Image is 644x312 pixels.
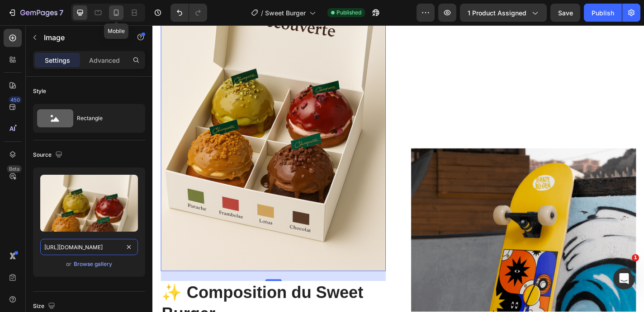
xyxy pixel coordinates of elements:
div: Browse gallery [74,260,112,268]
iframe: Intercom live chat [613,268,635,289]
input: https://example.com/image.jpg [40,239,138,255]
span: 1 [632,254,639,261]
span: or [66,259,71,270]
span: 1 product assigned [468,8,526,18]
p: Settings [45,56,70,65]
div: Undo/Redo [170,4,207,22]
button: 1 product assigned [460,4,547,22]
img: preview-image [40,175,138,232]
div: Source [33,149,64,161]
p: Image [44,32,121,43]
p: Advanced [89,56,120,65]
div: Beta [7,165,22,172]
button: 7 [4,4,67,22]
div: 450 [9,96,22,103]
div: Publish [592,8,614,18]
p: 7 [59,7,63,18]
span: / [261,8,263,18]
span: Sweet Burger [265,8,306,18]
span: Published [336,9,361,17]
iframe: Design area [152,25,644,312]
button: Publish [584,4,622,22]
span: Save [558,9,573,17]
div: Rectangle [77,108,132,129]
button: Browse gallery [73,260,113,269]
div: Style [33,87,46,95]
button: Save [550,4,580,22]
